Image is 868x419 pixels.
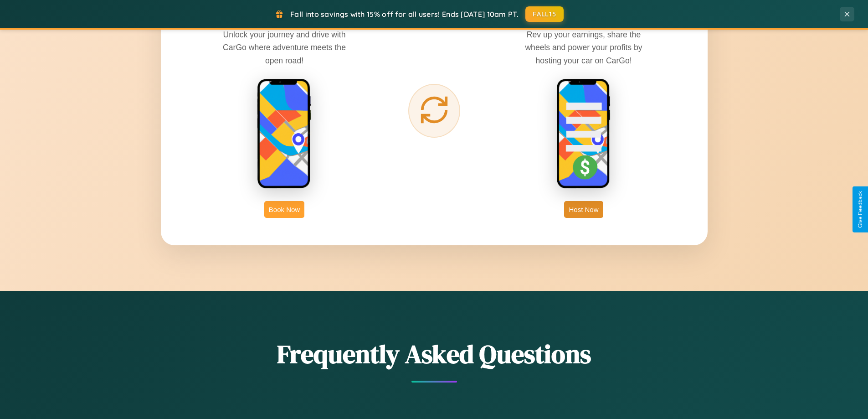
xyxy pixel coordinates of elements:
div: Give Feedback [857,191,863,228]
h2: Frequently Asked Questions [161,336,708,372]
img: rent phone [257,78,312,190]
button: Host Now [564,201,603,218]
p: Unlock your journey and drive with CarGo where adventure meets the open road! [216,28,353,67]
p: Rev up your earnings, share the wheels and power your profits by hosting your car on CarGo! [515,28,652,67]
img: host phone [556,78,611,190]
span: Fall into savings with 15% off for all users! Ends [DATE] 10am PT. [290,10,519,19]
button: FALL15 [525,6,564,22]
button: Book Now [264,201,304,218]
